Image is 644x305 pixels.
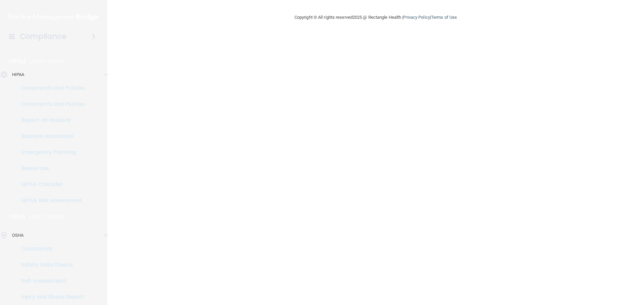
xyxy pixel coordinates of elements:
p: OSHA [9,213,26,221]
p: HIPAA [9,57,26,65]
a: Privacy Policy [403,15,430,20]
p: Learn More! [29,213,65,221]
p: Learn More! [30,57,65,65]
p: Self-Assessment [4,278,96,284]
p: OSHA [12,231,23,239]
p: Report an Incident [4,117,96,124]
p: HIPAA Checklist [4,181,96,188]
div: Copyright © All rights reserved 2025 @ Rectangle Health | | [253,7,498,28]
h4: Compliance [20,32,66,41]
p: HIPAA [12,71,24,79]
p: Documents and Policies [4,85,96,91]
a: Terms of Use [431,15,457,20]
p: Documents [4,245,96,252]
p: HIPAA Risk Assessment [4,197,96,204]
p: Emergency Planning [4,149,96,156]
p: Safety Data Sheets [4,261,96,268]
p: Injury and Illness Report [4,294,96,300]
p: Business Associates [4,133,96,140]
p: Documents and Policies [4,101,96,107]
img: PMB logo [8,10,99,24]
p: Resources [4,165,96,172]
